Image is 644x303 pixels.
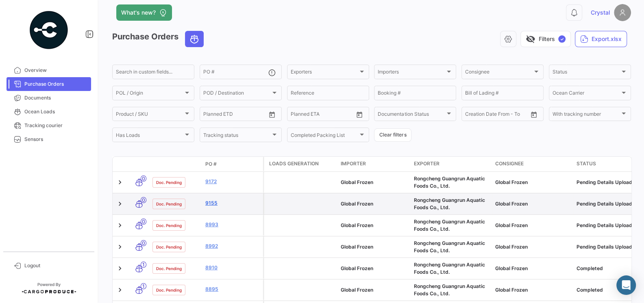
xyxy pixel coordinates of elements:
[205,199,260,207] a: 9155
[414,219,485,232] span: Rongcheng Guangrun Aquatic Foods Co., Ltd.
[495,222,528,228] span: Global Frozen
[156,244,182,250] span: Doc. Pending
[591,9,610,17] span: Crystal
[308,113,337,118] input: To
[116,243,124,251] a: Expand/Collapse Row
[291,133,358,139] span: Completed Packing List
[205,264,260,271] a: 8910
[116,200,124,208] a: Expand/Collapse Row
[341,287,373,293] span: Global Frozen
[528,108,540,121] button: Open calendar
[341,265,373,271] span: Global Frozen
[156,201,182,207] span: Doc. Pending
[141,197,146,203] span: 0
[116,91,183,97] span: POL / Origin
[495,179,528,185] span: Global Frozen
[7,132,91,146] a: Sensors
[7,105,91,119] a: Ocean Loads
[185,31,203,47] button: Ocean
[24,108,88,115] span: Ocean Loads
[116,178,124,186] a: Expand/Collapse Row
[149,161,202,167] datatable-header-cell: Doc. Status
[264,157,337,171] datatable-header-cell: Loads generation
[116,221,124,229] a: Expand/Collapse Row
[141,175,146,182] span: 0
[7,77,91,91] a: Purchase Orders
[495,287,528,293] span: Global Frozen
[220,113,250,118] input: To
[24,122,88,129] span: Tracking courier
[465,113,476,118] input: From
[156,179,182,186] span: Doc. Pending
[558,35,566,43] span: ✓
[291,113,302,118] input: From
[378,70,445,76] span: Importers
[205,286,260,293] a: 8895
[495,201,528,207] span: Global Frozen
[116,133,183,139] span: Has Loads
[203,91,271,97] span: POD / Destination
[205,242,260,250] a: 8992
[203,133,271,139] span: Tracking status
[553,91,620,97] span: Ocean Carrier
[24,80,88,88] span: Purchase Orders
[7,91,91,105] a: Documents
[341,179,373,185] span: Global Frozen
[414,262,485,275] span: Rongcheng Guangrun Aquatic Foods Co., Ltd.
[577,160,596,167] span: Status
[374,128,411,142] button: Clear filters
[414,197,485,210] span: Rongcheng Guangrun Aquatic Foods Co., Ltd.
[112,31,206,47] h3: Purchase Orders
[414,160,439,167] span: Exporter
[492,157,573,171] datatable-header-cell: Consignee
[7,119,91,132] a: Tracking courier
[116,4,172,21] button: What's new?
[203,113,215,118] input: From
[341,222,373,228] span: Global Frozen
[269,160,319,167] span: Loads generation
[141,219,146,225] span: 0
[341,244,373,250] span: Global Frozen
[28,10,69,50] img: powered-by.png
[141,240,146,246] span: 0
[553,70,620,76] span: Status
[202,157,263,171] datatable-header-cell: PO #
[553,113,620,118] span: With tracking number
[341,201,373,207] span: Global Frozen
[24,262,88,269] span: Logout
[156,265,182,272] span: Doc. Pending
[575,31,627,47] button: Export.xlsx
[495,160,524,167] span: Consignee
[156,287,182,293] span: Doc. Pending
[341,160,366,167] span: Importer
[116,264,124,273] a: Expand/Collapse Row
[141,283,146,289] span: 1
[414,283,485,297] span: Rongcheng Guangrun Aquatic Foods Co., Ltd.
[205,178,260,185] a: 9172
[411,157,492,171] datatable-header-cell: Exporter
[129,161,149,167] datatable-header-cell: Transport mode
[482,113,512,118] input: To
[414,175,485,189] span: Rongcheng Guangrun Aquatic Foods Co., Ltd.
[141,262,146,268] span: 1
[116,113,183,118] span: Product / SKU
[156,222,182,229] span: Doc. Pending
[24,136,88,143] span: Sensors
[205,221,260,228] a: 8993
[291,70,358,76] span: Exporters
[378,113,445,118] span: Documentation Status
[24,67,88,74] span: Overview
[520,31,571,47] button: visibility_offFilters✓
[495,244,528,250] span: Global Frozen
[205,160,217,168] span: PO #
[337,157,411,171] datatable-header-cell: Importer
[353,108,366,121] button: Open calendar
[526,34,535,44] span: visibility_off
[266,108,278,121] button: Open calendar
[121,9,156,17] span: What's new?
[465,70,533,76] span: Consignee
[495,265,528,271] span: Global Frozen
[616,275,636,295] div: Abrir Intercom Messenger
[116,286,124,294] a: Expand/Collapse Row
[614,4,631,21] img: placeholder-user.png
